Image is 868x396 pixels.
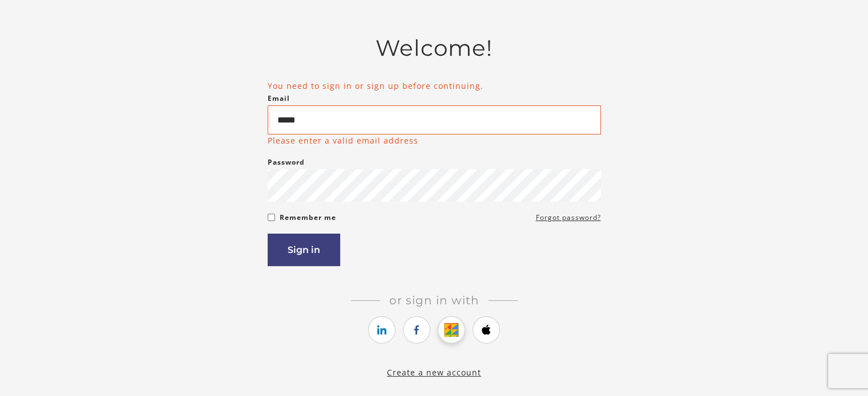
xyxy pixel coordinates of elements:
[268,80,601,92] li: You need to sign in or sign up before continuing.
[438,316,465,344] a: https://courses.thinkific.com/users/auth/google?ss%5Breferral%5D=&ss%5Buser_return_to%5D=%2Fenrol...
[268,234,340,266] button: Sign in
[268,156,305,169] label: Password
[368,316,395,344] a: https://courses.thinkific.com/users/auth/linkedin?ss%5Breferral%5D=&ss%5Buser_return_to%5D=%2Fenr...
[280,211,336,224] label: Remember me
[268,134,418,146] p: Please enter a valid email address
[387,367,481,378] a: Create a new account
[380,293,488,307] span: Or sign in with
[268,92,290,105] label: Email
[403,316,430,344] a: https://courses.thinkific.com/users/auth/facebook?ss%5Breferral%5D=&ss%5Buser_return_to%5D=%2Fenr...
[536,211,601,224] a: Forgot password?
[473,316,500,344] a: https://courses.thinkific.com/users/auth/apple?ss%5Breferral%5D=&ss%5Buser_return_to%5D=%2Fenroll...
[268,35,601,62] h2: Welcome!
